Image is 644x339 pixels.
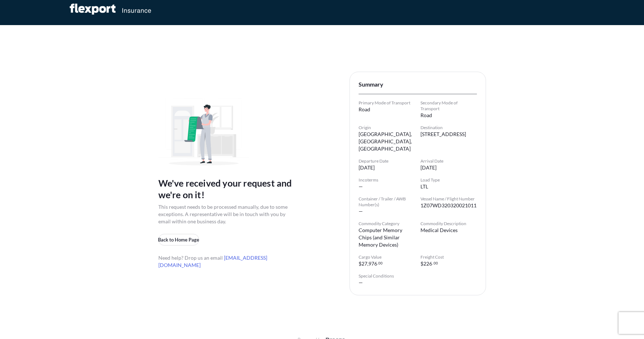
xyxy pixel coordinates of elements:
[359,261,361,266] span: $
[359,106,370,113] span: road
[158,236,199,243] p: Back to Home Page
[359,125,415,131] span: Origin
[420,112,432,119] span: road
[367,261,368,266] span: ,
[361,261,367,266] span: 27
[158,203,295,225] span: This request needs to be processed manually, due to some exceptions. A representative will be in ...
[420,125,477,131] span: Destination
[432,262,433,264] span: .
[420,183,428,190] span: LTL
[420,227,458,234] span: Medical Devices
[158,177,295,200] span: We've received your request and we're on it!
[420,221,477,227] span: Commodity Description
[420,202,477,209] span: 1Z07WD320320021011
[378,262,383,264] span: 00
[359,177,415,183] span: Incoterms
[359,100,415,106] span: Primary Mode of Transport
[420,131,466,138] span: [STREET_ADDRESS]
[420,254,477,260] span: Freight Cost
[359,158,415,164] span: Departure Date
[359,81,477,88] span: Summary
[359,273,415,279] span: Special Conditions
[423,261,432,266] span: 226
[420,164,436,171] span: [DATE]
[359,254,415,260] span: Cargo Value
[359,196,415,208] span: Container / Trailer / AWB Number(s)
[359,183,363,190] span: —
[420,196,477,202] span: Vessel Name / Flight Number
[434,262,438,264] span: 00
[368,261,377,266] span: 976
[420,158,477,164] span: Arrival Date
[420,177,477,183] span: Load Type
[359,227,415,248] span: Computer Memory Chips (and Similar Memory Devices)
[158,254,295,269] span: Need help? Drop us an email
[158,234,199,246] button: Back to Home Page
[359,221,415,227] span: Commodity Category
[158,234,295,246] a: Back to Home Page
[359,164,375,171] span: [DATE]
[377,262,378,264] span: .
[359,131,415,152] span: [GEOGRAPHIC_DATA], [GEOGRAPHIC_DATA], [GEOGRAPHIC_DATA]
[359,208,363,215] span: —
[420,100,477,112] span: Secondary Mode of Transport
[359,279,363,286] span: —
[420,261,423,266] span: $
